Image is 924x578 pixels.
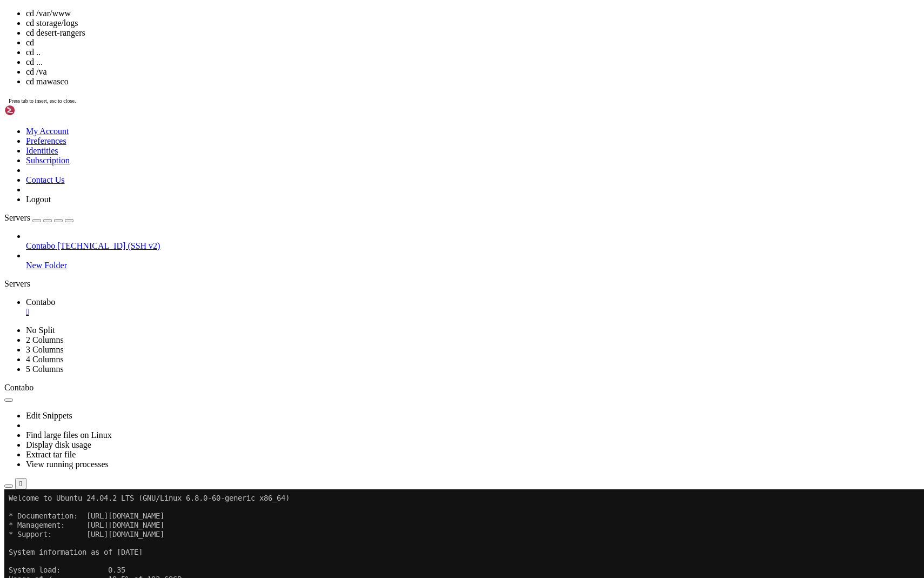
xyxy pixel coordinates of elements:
a: 3 Columns [26,345,64,354]
a: Contact Us [26,175,65,184]
span: Press tab to insert, esc to close. [9,98,76,104]
li: cd [26,38,920,48]
a: Find large files on Linux [26,430,112,440]
x-row: Enable ESM Apps to receive additional future security updates. [4,247,782,256]
x-row: Welcome! [4,346,782,355]
x-row: please don't hesitate to contact us at [EMAIL_ADDRESS][DOMAIN_NAME]. [4,373,782,382]
x-row: * Strictly confined Kubernetes makes edge and IoT secure. Learn how MicroK8s [4,157,782,167]
x-row: Last login: [DATE] from [TECHNICAL_ID] [4,391,782,400]
a: No Split [26,325,55,335]
a: 2 Columns [26,335,64,344]
x-row: Swap usage: 99% [4,103,782,112]
span: New Folder [26,261,67,270]
a: Extract tar file [26,450,76,459]
span: [TECHNICAL_ID] (SSH v2) [57,241,160,250]
li: Contabo [TECHNICAL_ID] (SSH v2) [26,231,920,251]
x-row: just raised the bar for easy, resilient and secure K8s cluster deployment. [4,166,782,175]
x-row: : $ cd /var/www [4,400,782,409]
x-row: * Support: [URL][DOMAIN_NAME] [4,41,782,50]
a: Identities [26,146,58,155]
span: ~ [91,400,95,409]
x-row: Usage of /: 19.5% of 192.69GB [4,85,782,95]
a: Subscription [26,156,70,165]
a: Servers [4,213,73,222]
li: New Folder [26,251,920,270]
a: Edit Snippets [26,411,72,420]
span: Contabo [26,241,55,250]
x-row: * Management: [URL][DOMAIN_NAME] [4,31,782,41]
img: Shellngn [4,105,66,116]
x-row: This server is hosted by Contabo. If you have any questions or need help, [4,364,782,373]
a: Preferences [26,136,66,145]
x-row: Welcome to Ubuntu 24.04.2 LTS (GNU/Linux 6.8.0-60-generic x86_64) [4,4,782,14]
a: Contabo [26,297,920,317]
x-row: 79 updates can be applied immediately. [4,220,782,229]
li: cd storage/logs [26,18,920,28]
x-row: To see these additional updates run: apt list --upgradable [4,229,782,238]
span: manasseh@vmi2527074 [4,409,86,417]
x-row: * Documentation: [URL][DOMAIN_NAME] [4,22,782,31]
x-row: *** System restart required *** [4,283,782,292]
span: manasseh@vmi2527074 [4,400,86,409]
x-row: System information as of [DATE] [4,58,782,68]
x-row: | | / _ \| \| |_ _/ \ | _ )/ _ \ [4,310,782,319]
x-row: System load: 0.35 [4,76,782,85]
a: Contabo [TECHNICAL_ID] (SSH v2) [26,241,920,251]
span: /var/www [91,409,125,417]
x-row: | |__| (_) | .` | | |/ _ \| _ \ (_) | [4,319,782,328]
li: cd mawasco [26,77,920,87]
div:  [19,480,22,488]
x-row: _____ [4,292,782,301]
div: Servers [4,279,920,289]
div: (32, 45) [150,409,155,418]
a: Logout [26,195,51,204]
a: 4 Columns [26,355,64,364]
x-row: Memory usage: 58% [4,94,782,103]
x-row: Users logged in: 0 [4,121,782,130]
span: Contabo [26,297,55,307]
li: cd desert-rangers [26,28,920,38]
li: cd /var/www [26,9,920,18]
x-row: / ___/___ _ _ _____ _ ___ ___ [4,301,782,310]
span: Servers [4,213,30,222]
x-row: See [URL][DOMAIN_NAME] or run: sudo pro status [4,256,782,265]
a:  [26,307,920,317]
a: New Folder [26,261,920,270]
a: My Account [26,127,69,136]
a: 5 Columns [26,364,64,374]
x-row: \____\___/|_|\_| |_/_/ \_|___/\___/ [4,328,782,337]
x-row: Expanded Security Maintenance for Applications is not enabled. [4,202,782,211]
x-row: : $ cd [4,409,782,418]
li: cd ... [26,57,920,67]
x-row: IPv4 address for eth0: [TECHNICAL_ID] [4,130,782,139]
a: View running processes [26,460,109,469]
button:  [15,478,26,489]
x-row: [URL][DOMAIN_NAME] [4,184,782,194]
li: cd /va [26,67,920,77]
x-row: IPv6 address for eth0: [TECHNICAL_ID] [4,139,782,148]
li: cd .. [26,48,920,57]
a: Display disk usage [26,440,91,449]
span: Contabo [4,383,34,392]
x-row: Processes: 445 [4,112,782,122]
